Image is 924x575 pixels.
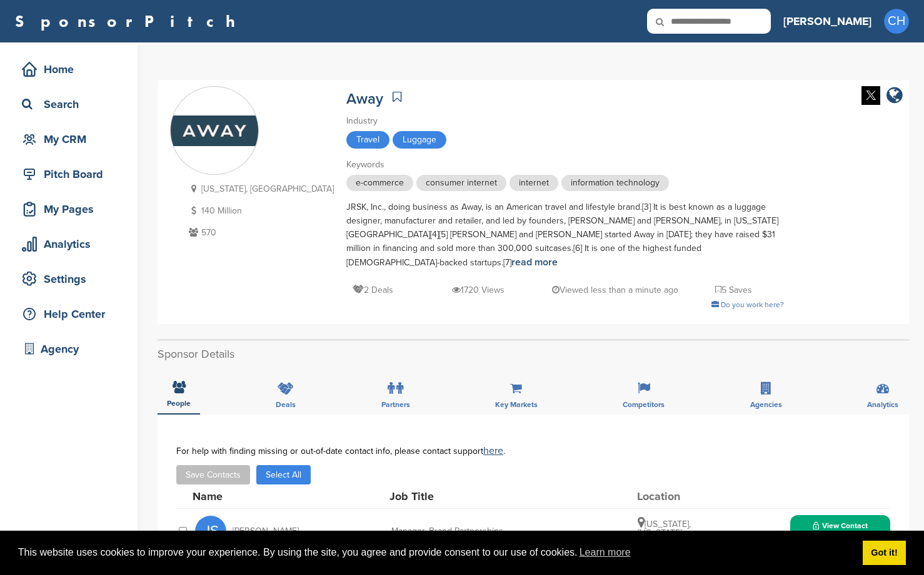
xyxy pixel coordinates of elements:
a: SponsorPitch [15,13,243,29]
span: CH [884,9,909,34]
span: JS [195,516,226,547]
span: Luggage [393,131,446,149]
span: e-commerce [346,175,413,191]
a: here [483,445,503,457]
h3: [PERSON_NAME] [783,12,871,30]
a: Search [13,90,125,119]
p: Viewed less than a minute ago [552,282,678,298]
span: Partners [381,401,410,408]
p: 2 Deals [353,282,393,298]
img: Twitter white [861,86,880,105]
p: [US_STATE], [GEOGRAPHIC_DATA] [186,181,334,197]
span: Analytics [867,401,898,408]
span: Agencies [750,401,782,408]
span: This website uses cookies to improve your experience. By using the site, you agree and provide co... [18,543,853,562]
div: For help with finding missing or out-of-date contact info, please contact support . [176,446,890,456]
div: Help Center [19,303,125,325]
button: Save Contacts [176,465,250,484]
a: My Pages [13,195,125,224]
div: Industry [346,114,784,128]
a: learn more about cookies [578,543,633,562]
iframe: Button to launch messaging window [874,525,914,565]
img: Sponsorpitch & Away [171,115,258,146]
span: consumer internet [416,175,506,191]
a: dismiss cookie message [863,541,906,566]
a: Settings [13,265,125,293]
a: Away [346,90,383,108]
div: Keywords [346,158,784,172]
p: 570 [186,225,334,240]
div: Job Title [389,491,577,502]
div: Manager, Brand Partnerships [391,527,579,536]
span: Key Markets [495,401,538,408]
button: View Contact [798,513,883,550]
div: Settings [19,268,125,290]
div: JRSK, Inc., doing business as Away, is an American travel and lifestyle brand.[3] It is best know... [346,200,784,270]
h2: Sponsor Details [158,346,909,363]
a: Analytics [13,230,125,258]
span: Do you work here? [721,300,784,309]
span: [PERSON_NAME] [233,527,299,536]
a: Help Center [13,300,125,328]
div: Location [637,491,731,502]
div: My CRM [19,128,125,150]
a: My CRM [13,125,125,154]
div: Pitch Board [19,163,125,185]
p: 1720 Views [452,282,505,298]
span: Deals [276,401,296,408]
a: Do you work here? [711,300,784,309]
span: information technology [561,175,669,191]
a: [PERSON_NAME] [783,7,871,35]
a: read more [511,256,558,268]
a: Home [13,55,125,84]
div: Name [193,491,330,502]
div: Home [19,58,125,81]
span: [US_STATE], [US_STATE], [GEOGRAPHIC_DATA] [638,519,721,547]
a: company link [886,86,903,107]
span: Competitors [623,401,665,408]
a: Pitch Board [13,160,125,189]
span: People [167,400,191,407]
span: Travel [346,131,389,149]
p: 140 Million [186,203,334,219]
span: View Contact [813,521,868,530]
span: internet [510,175,558,191]
div: Search [19,93,125,115]
a: Agency [13,335,125,363]
div: My Pages [19,198,125,220]
p: 5 Saves [715,282,752,298]
div: Agency [19,338,125,360]
div: Analytics [19,233,125,255]
button: Select All [256,465,311,484]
